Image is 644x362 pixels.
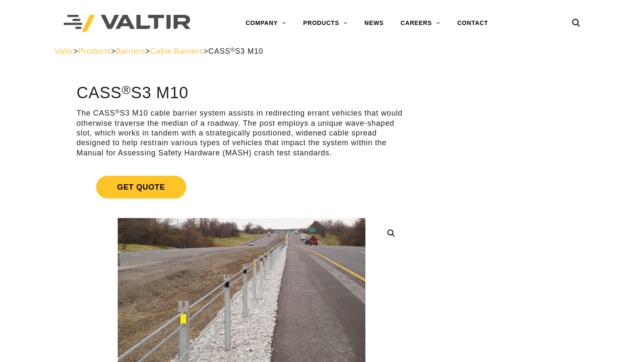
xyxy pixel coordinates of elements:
sup: ® [115,108,120,115]
span: CASS S3 M10 [208,47,263,55]
div: > > > > [55,47,589,56]
img: Valtir [64,15,191,32]
p: The CASS S3 M10 cable barrier system assists in redirecting errant vehicles that would otherwise ... [77,108,406,158]
span: Get Quote [96,176,186,199]
a: CONTACT [449,15,497,32]
a: CAREERS [392,15,449,32]
a: Get Quote [77,166,406,209]
a: NEWS [356,15,392,32]
h1: CASS S3 M10 [77,84,406,102]
sup: ® [230,47,235,53]
a: COMPANY [237,15,295,32]
sup: ® [122,83,131,97]
a: Barriers [116,47,145,55]
a: Valtir [55,47,73,55]
a: Products [78,47,111,55]
a: PRODUCTS [295,15,356,32]
a: Cable Barriers [150,47,204,55]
